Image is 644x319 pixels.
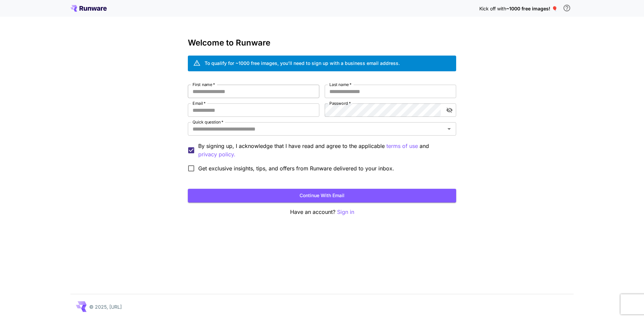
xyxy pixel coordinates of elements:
p: privacy policy. [198,150,235,159]
span: Get exclusive insights, tips, and offers from Runware delivered to your inbox. [198,164,394,172]
p: Have an account? [188,208,456,216]
span: Kick off with [479,6,506,11]
label: Quick question [193,119,223,125]
p: © 2025, [URL] [89,303,122,310]
div: To qualify for ~1000 free images, you’ll need to sign up with a business email address. [205,60,400,67]
button: toggle password visibility [443,104,455,116]
button: Open [444,124,454,134]
button: By signing up, I acknowledge that I have read and agree to the applicable and privacy policy. [386,142,418,150]
label: First name [193,82,215,87]
button: In order to qualify for free credit, you need to sign up with a business email address and click ... [560,1,574,15]
p: terms of use [386,142,418,150]
p: By signing up, I acknowledge that I have read and agree to the applicable and [198,142,451,159]
button: Continue with email [188,189,456,203]
label: Password [329,100,351,106]
h3: Welcome to Runware [188,38,456,48]
button: Sign in [337,208,354,216]
label: Email [193,100,206,106]
button: By signing up, I acknowledge that I have read and agree to the applicable terms of use and [198,150,235,159]
label: Last name [329,82,352,87]
span: ~1000 free images! 🎈 [506,6,557,11]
